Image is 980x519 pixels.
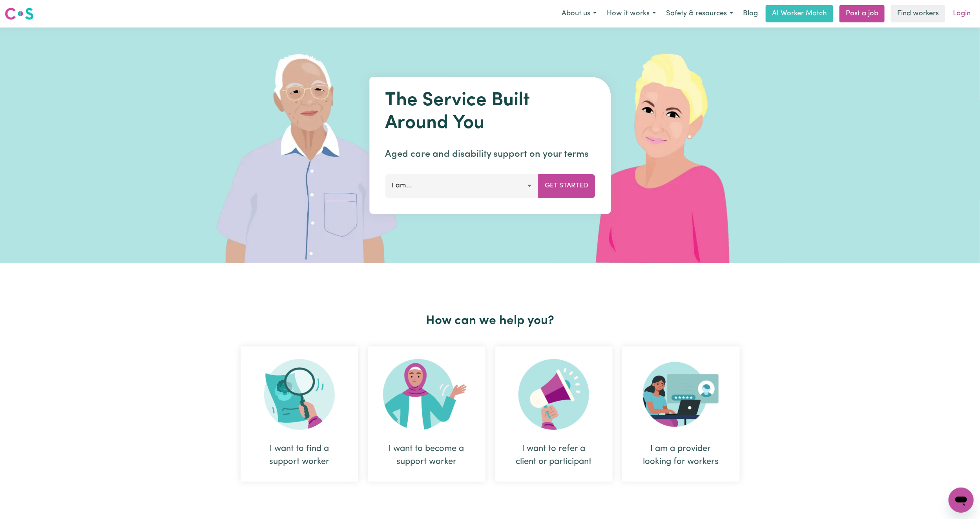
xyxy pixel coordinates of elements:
[891,5,945,22] a: Find workers
[641,442,721,468] div: I am a provider looking for workers
[236,314,745,328] h2: How can we help you?
[259,442,339,468] div: I want to find a support worker
[385,147,595,161] p: Aged care and disability support on your terms
[557,6,602,22] button: About us
[5,7,34,21] img: Careseekers logo
[385,90,595,135] h1: The Service Built Around You
[602,6,661,22] button: How it works
[385,174,538,198] button: I am...
[738,5,763,22] a: Blog
[766,5,833,22] a: AI Worker Match
[622,347,740,482] div: I am a provider looking for workers
[949,488,974,513] iframe: Button to launch messaging window, conversation in progress
[514,442,594,468] div: I want to refer a client or participant
[495,347,613,482] div: I want to refer a client or participant
[839,5,885,22] a: Post a job
[948,5,975,22] a: Login
[368,347,485,482] div: I want to become a support worker
[241,347,358,482] div: I want to find a support worker
[387,442,467,468] div: I want to become a support worker
[643,359,719,430] img: Provider
[5,5,34,23] a: Careseekers logo
[538,174,595,198] button: Get Started
[518,359,589,430] img: Refer
[383,359,470,430] img: Become Worker
[264,359,335,430] img: Search
[661,6,738,22] button: Safety & resources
